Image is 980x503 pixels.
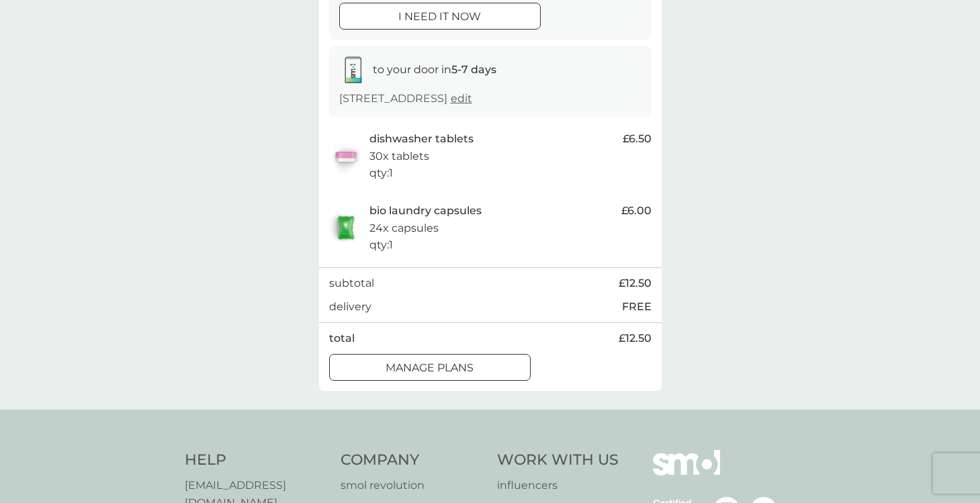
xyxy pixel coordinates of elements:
[623,130,652,148] span: £6.50
[398,8,481,26] p: i need it now
[185,450,328,471] h4: Help
[329,354,531,381] button: manage plans
[339,90,472,107] p: [STREET_ADDRESS]
[329,330,355,347] p: total
[369,236,393,254] p: qty : 1
[373,63,496,76] span: to your door in
[386,359,474,377] p: manage plans
[369,148,429,165] p: 30x tablets
[369,165,393,182] p: qty : 1
[451,92,472,105] a: edit
[339,3,541,30] button: i need it now
[369,202,482,220] p: bio laundry capsules
[341,477,484,494] a: smol revolution
[329,298,371,316] p: delivery
[497,477,619,494] a: influencers
[369,130,474,148] p: dishwasher tablets
[619,330,652,347] span: £12.50
[621,202,652,220] span: £6.00
[619,275,652,292] span: £12.50
[369,220,439,237] p: 24x capsules
[451,63,496,76] strong: 5-7 days
[497,450,619,471] h4: Work With Us
[329,275,374,292] p: subtotal
[341,450,484,471] h4: Company
[622,298,652,316] p: FREE
[653,450,720,496] img: smol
